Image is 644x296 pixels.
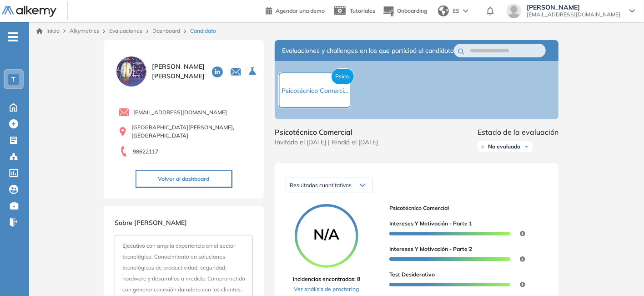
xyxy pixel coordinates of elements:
[115,55,148,88] img: PROFILE_MENU_LOGO_USER
[389,270,435,279] span: Test Desiderativo
[12,76,16,83] span: T
[115,219,187,227] span: Sobre [PERSON_NAME]
[389,245,472,253] span: Intereses y Motivación - Parte 2
[527,4,620,11] span: [PERSON_NAME]
[350,7,375,14] span: Tutoriales
[275,127,378,138] span: Psicotécnico Comercial
[382,1,427,21] button: Onboarding
[389,219,472,228] span: Intereses y Motivación - Parte 1
[453,7,459,15] span: ES
[136,170,232,188] button: Volver al dashboard
[295,227,358,241] span: N/A
[397,7,427,14] span: Onboarding
[245,63,262,80] button: Seleccione la evaluación activa
[524,144,529,149] img: Ícono de flecha
[389,204,540,212] span: Psicotécnico Comercial
[293,285,360,293] a: Ver análisis de proctoring
[190,27,216,35] span: Candidato
[133,108,227,117] span: [EMAIL_ADDRESS][DOMAIN_NAME]
[527,11,620,18] span: [EMAIL_ADDRESS][DOMAIN_NAME]
[293,275,360,283] span: Incidencias encontradas: 8
[275,138,378,147] span: Invitado el [DATE] | Rindió el [DATE]
[131,123,253,140] span: [GEOGRAPHIC_DATA][PERSON_NAME], [GEOGRAPHIC_DATA]
[36,27,60,35] a: Inicio
[276,7,325,14] span: Agendar una demo
[488,143,520,150] span: No evaluado
[282,87,348,95] span: Psicotécnico Comerci...
[152,62,205,81] span: [PERSON_NAME] [PERSON_NAME]
[70,27,99,34] span: Alkymetrics
[290,182,352,189] span: Resultados cuantitativos
[8,36,18,38] i: -
[282,46,454,56] span: Evaluaciones y challenges en los que participó el candidato
[2,6,56,17] img: Logo
[152,27,180,34] a: Dashboard
[438,5,449,16] img: world
[133,148,158,156] span: 98622117
[109,27,142,34] a: Evaluaciones
[478,127,558,138] span: Estado de la evaluación
[463,9,468,13] img: arrow
[266,5,325,15] a: Agendar una demo
[331,68,354,85] span: Psico.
